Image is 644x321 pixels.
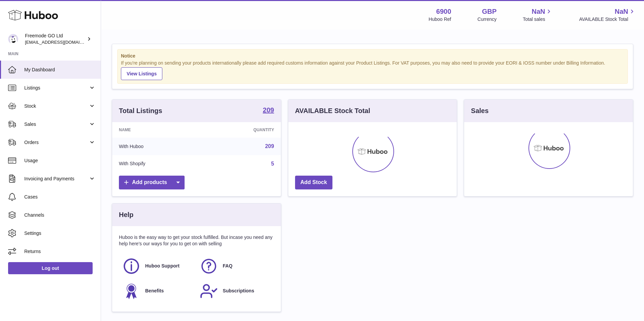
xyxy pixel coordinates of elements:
[223,288,254,294] span: Subscriptions
[122,282,193,300] a: Benefits
[121,67,162,80] a: View Listings
[112,138,203,155] td: With Huboo
[200,282,270,300] a: Subscriptions
[482,7,496,16] strong: GBP
[24,194,96,200] span: Cases
[24,103,89,109] span: Stock
[25,33,86,45] div: Freemode GO Ltd
[24,212,96,218] span: Channels
[471,106,488,115] h3: Sales
[24,121,89,128] span: Sales
[200,257,270,275] a: FAQ
[265,143,274,149] a: 209
[121,60,624,80] div: If you're planning on sending your products internationally please add required customs informati...
[615,7,628,16] span: NaN
[295,106,370,115] h3: AVAILABLE Stock Total
[119,106,162,115] h3: Total Listings
[122,257,193,275] a: Huboo Support
[145,263,180,269] span: Huboo Support
[579,7,636,23] a: NaN AVAILABLE Stock Total
[24,248,96,255] span: Returns
[523,16,553,23] span: Total sales
[24,157,96,164] span: Usage
[121,53,624,59] strong: Notice
[119,176,185,189] a: Add products
[223,263,232,269] span: FAQ
[25,39,99,45] span: [EMAIL_ADDRESS][DOMAIN_NAME]
[295,176,332,189] a: Add Stock
[579,16,636,23] span: AVAILABLE Stock Total
[429,16,451,23] div: Huboo Ref
[112,155,203,173] td: With Shopify
[119,234,274,247] p: Huboo is the easy way to get your stock fulfilled. But incase you need any help here's our ways f...
[24,85,89,91] span: Listings
[532,7,545,16] span: NaN
[523,7,553,23] a: NaN Total sales
[24,67,96,73] span: My Dashboard
[263,107,274,113] strong: 209
[436,7,451,16] strong: 6900
[478,16,497,23] div: Currency
[203,122,281,138] th: Quantity
[8,34,18,44] img: internalAdmin-6900@internal.huboo.com
[263,107,274,115] a: 209
[8,262,93,274] a: Log out
[119,210,133,219] h3: Help
[145,288,164,294] span: Benefits
[271,161,274,167] a: 5
[24,230,96,237] span: Settings
[24,176,89,182] span: Invoicing and Payments
[24,139,89,146] span: Orders
[112,122,203,138] th: Name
